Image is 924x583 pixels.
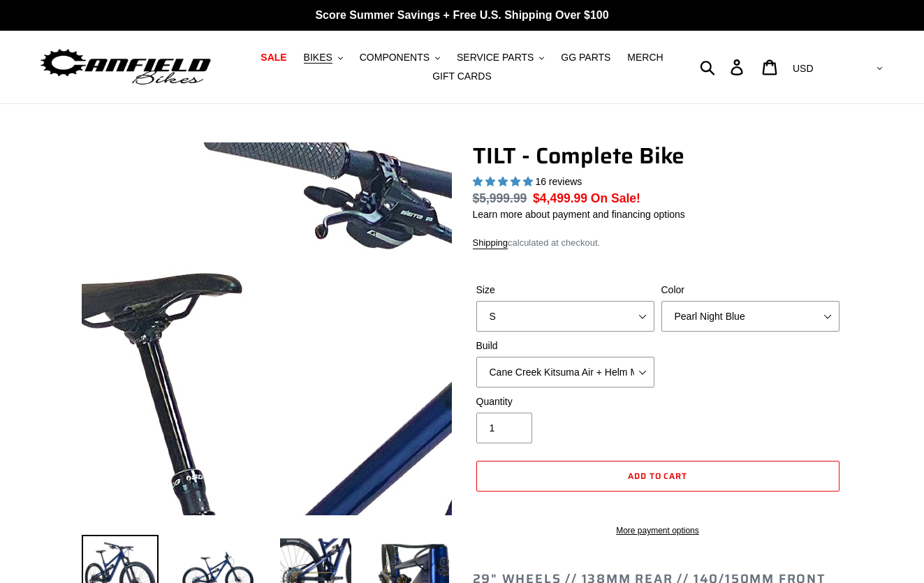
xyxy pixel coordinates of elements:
[628,469,688,482] span: Add to cart
[476,524,839,537] a: More payment options
[620,48,670,67] a: MERCH
[425,67,499,86] a: GIFT CARDS
[476,283,654,297] label: Size
[261,52,286,64] span: SALE
[360,52,430,64] span: COMPONENTS
[457,52,534,64] span: SERVICE PARTS
[535,176,582,187] span: 16 reviews
[473,236,843,250] div: calculated at checkout.
[473,209,685,220] a: Learn more about payment and financing options
[476,461,839,492] button: Add to cart
[561,52,610,64] span: GG PARTS
[473,176,536,187] span: 5.00 stars
[473,237,508,249] a: Shipping
[533,191,587,205] span: $4,499.99
[38,45,213,89] img: Canfield Bikes
[591,189,640,207] span: On Sale!
[254,48,293,67] a: SALE
[554,48,617,67] a: GG PARTS
[304,52,332,64] span: BIKES
[297,48,350,67] button: BIKES
[627,52,663,64] span: MERCH
[450,48,551,67] button: SERVICE PARTS
[473,191,527,205] s: $5,999.99
[476,394,654,409] label: Quantity
[432,71,492,82] span: GIFT CARDS
[353,48,447,67] button: COMPONENTS
[661,283,839,297] label: Color
[476,339,654,353] label: Build
[473,142,843,169] h1: TILT - Complete Bike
